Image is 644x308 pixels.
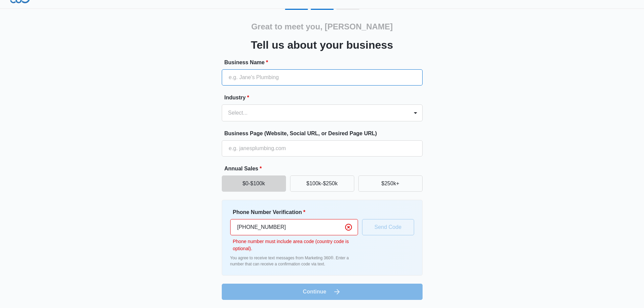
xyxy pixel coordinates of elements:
[224,165,425,173] label: Annual Sales
[222,69,423,86] input: e.g. Jane's Plumbing
[224,129,425,138] label: Business Page (Website, Social URL, or Desired Page URL)
[233,208,361,216] label: Phone Number Verification
[222,175,286,192] button: $0-$100k
[230,219,358,235] input: Ex. +1-555-555-5555
[222,140,423,157] input: e.g. janesplumbing.com
[224,58,425,67] label: Business Name
[224,94,425,102] label: Industry
[233,238,358,252] p: Phone number must include area code (country code is optional).
[343,222,354,233] button: Clear
[230,255,358,267] p: You agree to receive text messages from Marketing 360®. Enter a number that can receive a confirm...
[358,175,423,192] button: $250k+
[251,21,393,33] h2: Great to meet you, [PERSON_NAME]
[251,37,393,53] h3: Tell us about your business
[290,175,354,192] button: $100k-$250k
